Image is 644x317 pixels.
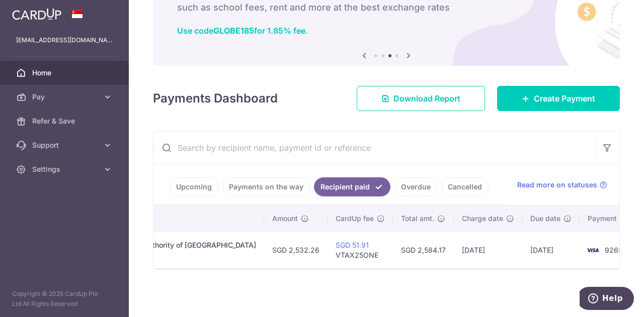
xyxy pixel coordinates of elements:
td: SGD 2,584.17 [393,232,454,268]
span: Amount [272,214,298,224]
span: Settings [32,164,99,174]
span: Read more on statuses [517,180,597,190]
span: 9265 [605,246,622,254]
a: Download Report [357,86,485,111]
span: Pay [32,92,99,102]
b: GLOBE185 [213,26,254,36]
img: Bank Card [583,244,603,256]
h6: such as school fees, rent and more at the best exchange rates [177,2,596,14]
td: SGD 2,532.26 [264,232,328,268]
td: VTAX25ONE [328,232,393,268]
a: Use codeGLOBE185for 1.85% fee. [177,26,308,36]
input: Search by recipient name, payment id or reference [153,132,595,164]
span: Refer & Save [32,116,99,126]
span: Download Report [393,92,460,104]
span: Support [32,140,99,150]
td: [DATE] [522,232,580,268]
a: Cancelled [441,177,489,196]
td: [DATE] [454,232,522,268]
span: CardUp fee [336,214,374,224]
img: CardUp [12,8,61,20]
a: Read more on statuses [517,180,607,190]
span: Charge date [462,214,503,224]
span: Total amt. [401,214,434,224]
a: SGD 51.91 [336,241,369,249]
span: Create Payment [534,92,595,104]
a: Upcoming [170,177,218,196]
p: [EMAIL_ADDRESS][DOMAIN_NAME] [16,35,113,45]
a: Create Payment [497,86,620,111]
iframe: Opens a widget where you can find more information [580,287,634,312]
span: Home [32,68,99,78]
h4: Payments Dashboard [153,89,278,108]
a: Overdue [394,177,437,196]
a: Recipient paid [314,177,390,196]
a: Payments on the way [222,177,310,196]
span: Due date [530,214,560,224]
